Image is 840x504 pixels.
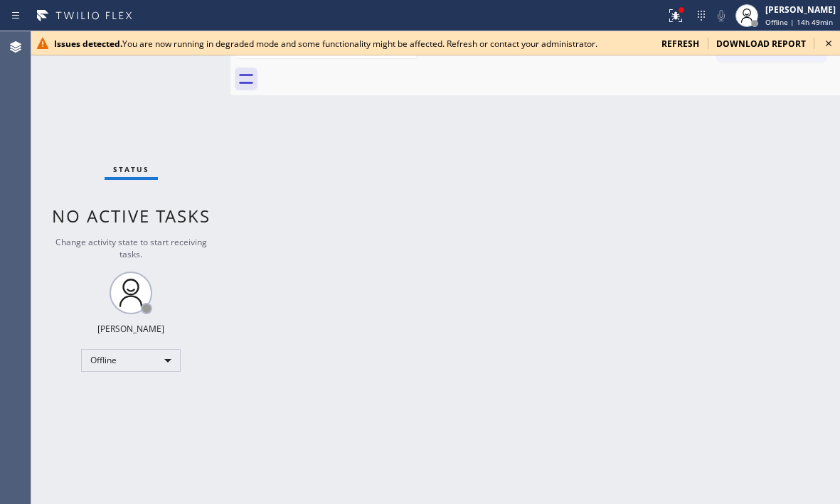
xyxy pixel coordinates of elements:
b: Issues detected. [54,38,122,50]
div: You are now running in degraded mode and some functionality might be affected. Refresh or contact... [54,38,650,50]
span: Offline | 14h 49min [765,17,833,27]
span: refresh [661,38,699,50]
span: Status [113,164,149,174]
div: Offline [81,349,181,372]
span: download report [716,38,806,50]
button: Mute [711,6,731,26]
div: [PERSON_NAME] [97,323,164,335]
span: No active tasks [52,204,211,227]
div: [PERSON_NAME] [765,4,836,16]
span: Change activity state to start receiving tasks. [55,236,207,260]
